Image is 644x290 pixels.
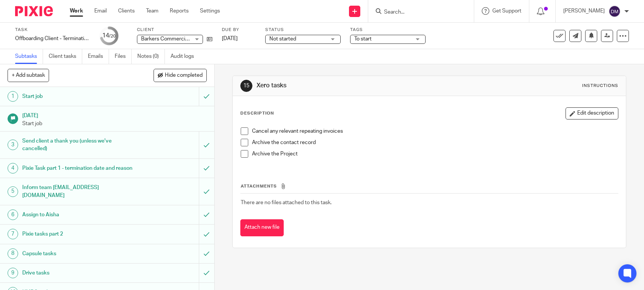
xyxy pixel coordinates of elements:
[240,80,252,92] div: 15
[22,120,207,127] p: Start job
[582,83,618,89] div: Instructions
[88,49,109,64] a: Emails
[222,36,238,41] span: [DATE]
[222,27,256,33] label: Due by
[154,69,207,82] button: Hide completed
[70,7,83,15] a: Work
[257,82,446,90] h1: Xero tasks
[49,49,82,64] a: Client tasks
[354,36,372,42] span: To start
[609,5,621,17] img: svg%3E
[22,248,135,259] h1: Capsule tasks
[15,35,91,42] div: Offboarding Client - Termination of contract (leave)
[15,6,53,16] img: Pixie
[94,7,107,15] a: Email
[200,7,220,15] a: Settings
[383,9,451,16] input: Search
[492,8,521,14] span: Get Support
[8,229,18,239] div: 7
[22,163,135,174] h1: Pixie Task part 1 - termination date and reason
[170,7,189,15] a: Reports
[8,69,49,82] button: + Add subtask
[141,36,230,42] span: Barkers Commercial Services Limited
[22,110,207,119] h1: [DATE]
[252,150,618,158] p: Archive the Project
[102,31,116,40] div: 14
[109,34,116,38] small: /20
[22,91,135,102] h1: Start job
[165,73,203,79] span: Hide completed
[118,7,135,15] a: Clients
[8,186,18,197] div: 5
[252,127,618,135] p: Cancel any relevant repeating invoices
[22,209,135,220] h1: Assign to Aisha
[241,184,277,188] span: Attachments
[252,139,618,146] p: Archive the contact record
[8,163,18,174] div: 4
[22,135,135,155] h1: Send client a thank you (unless we've cancelled)
[146,7,158,15] a: Team
[171,49,200,64] a: Audit logs
[22,182,135,201] h1: Inform team [EMAIL_ADDRESS][DOMAIN_NAME]
[8,91,18,102] div: 1
[563,7,605,15] p: [PERSON_NAME]
[137,49,165,64] a: Notes (0)
[137,27,212,33] label: Client
[566,107,618,119] button: Edit description
[8,140,18,150] div: 3
[8,209,18,220] div: 6
[8,248,18,259] div: 8
[15,27,91,33] label: Task
[240,110,274,116] p: Description
[240,219,284,236] button: Attach new file
[115,49,132,64] a: Files
[241,200,332,205] span: There are no files attached to this task.
[8,268,18,278] div: 9
[265,27,341,33] label: Status
[350,27,426,33] label: Tags
[269,36,296,42] span: Not started
[22,267,135,279] h1: Drive tasks
[22,228,135,240] h1: Pixie tasks part 2
[15,49,43,64] a: Subtasks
